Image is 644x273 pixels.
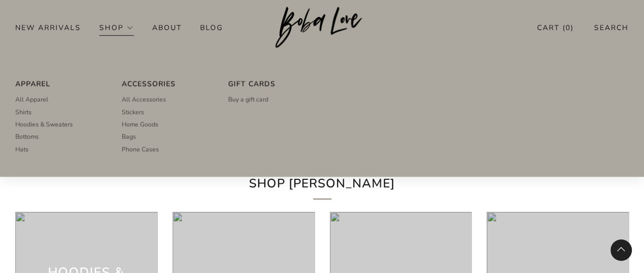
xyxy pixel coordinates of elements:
span: All Apparel [15,95,48,104]
a: Phone Cases [122,143,210,155]
img: Boba Love [275,7,369,48]
a: Gift Cards [228,77,316,90]
span: Phone Cases [122,145,159,154]
a: Accessories [122,77,210,90]
a: Shop [99,19,134,36]
a: Buy a gift card [228,93,316,105]
a: Search [594,19,629,36]
a: Blog [200,19,223,36]
span: Shirts [15,107,32,117]
h2: Shop [PERSON_NAME] [154,174,490,199]
a: All Apparel [15,93,103,105]
a: Bottoms [15,130,103,143]
a: New Arrivals [15,19,81,36]
a: Hoodies & Sweaters [15,118,103,130]
a: Shirts [15,106,103,118]
span: Bags [122,132,136,141]
a: Home Goods [122,118,210,130]
span: Hoodies & Sweaters [15,120,73,129]
span: Stickers [122,107,144,117]
span: All Accessories [122,95,166,104]
a: Apparel [15,77,103,90]
a: Hats [15,143,103,155]
span: Buy a gift card [228,95,268,104]
a: Stickers [122,106,210,118]
a: Boba Love [275,7,369,49]
span: Hats [15,145,29,154]
span: Home Goods [122,120,158,129]
a: About [152,19,182,36]
span: Bottoms [15,132,39,141]
back-to-top-button: Back to top [610,239,632,261]
a: Cart [537,19,574,36]
a: All Accessories [122,93,210,105]
items-count: 0 [566,23,571,33]
a: Bags [122,130,210,143]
